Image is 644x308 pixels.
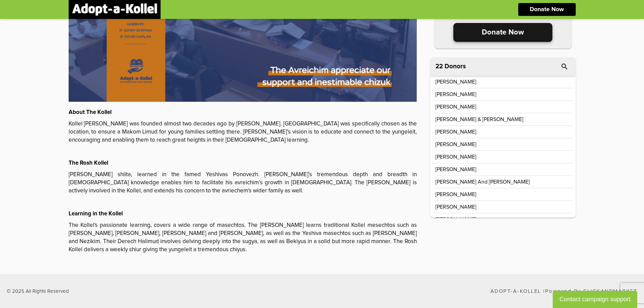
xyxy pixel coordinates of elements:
[435,104,476,110] p: [PERSON_NAME]
[435,204,476,210] p: [PERSON_NAME]
[545,289,581,294] span: Powered by
[72,3,157,16] img: logonobg.png
[435,79,476,85] p: [PERSON_NAME]
[583,289,637,294] a: ClickandMarket
[435,167,476,172] p: [PERSON_NAME]
[435,117,523,122] p: [PERSON_NAME] & [PERSON_NAME]
[553,291,637,308] button: Contact campaign support
[435,92,476,97] p: [PERSON_NAME]
[491,289,638,294] p: Adopt-a-Kollel |
[69,211,123,217] strong: Learning in the Kollel
[435,217,476,222] p: [PERSON_NAME]
[435,192,476,197] p: [PERSON_NAME]
[69,120,417,144] p: Kollel [PERSON_NAME] was founded almost two decades ago by [PERSON_NAME]. [GEOGRAPHIC_DATA] was s...
[435,129,476,135] p: [PERSON_NAME]
[560,63,569,71] i: search
[69,171,417,195] p: [PERSON_NAME] shlita, learned in the famed Yeshivas Ponovezh. [PERSON_NAME]’s tremendous depth an...
[435,154,476,160] p: [PERSON_NAME]
[69,221,417,254] p: The Kollel's passionate learning, covers a wide range of masechtos. The [PERSON_NAME] learns trad...
[530,6,564,13] p: Donate Now
[453,23,552,42] p: Donate Now
[69,160,108,166] strong: The Rosh Kollel
[7,289,69,294] p: © 2025 All Rights Reserved
[445,63,466,70] p: Donors
[69,110,112,115] strong: About The Kollel
[435,63,443,70] span: 22
[435,142,476,147] p: [PERSON_NAME]
[435,179,530,185] p: [PERSON_NAME] and [PERSON_NAME]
